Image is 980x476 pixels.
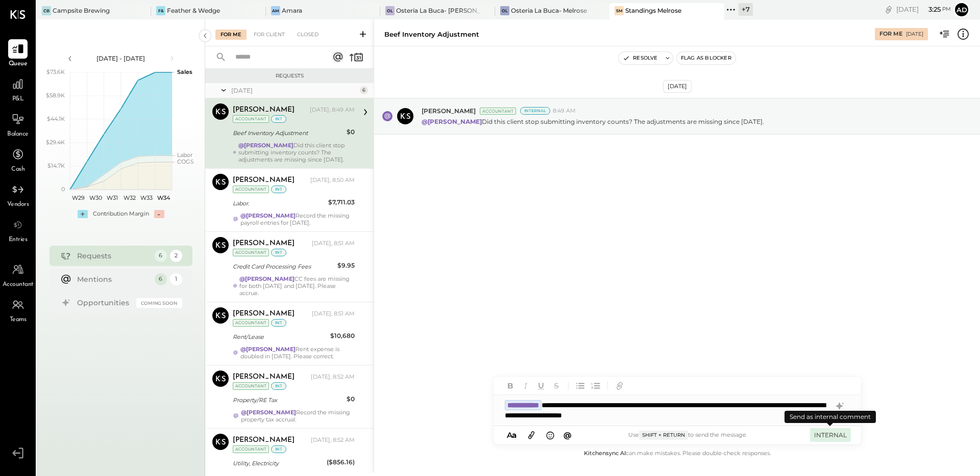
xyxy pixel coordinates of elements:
[238,142,293,149] strong: @[PERSON_NAME]
[1,260,35,289] a: Accountant
[10,315,27,325] span: Teams
[107,194,118,201] text: W31
[177,68,192,75] text: Sales
[53,6,110,15] div: Campsite Brewing
[553,107,576,115] span: 8:49 AM
[3,280,34,289] span: Accountant
[61,186,65,193] text: 0
[575,431,800,440] div: Use to send the message
[78,210,88,218] div: +
[330,331,355,341] div: $10,680
[140,194,153,201] text: W33
[233,198,325,208] div: Labor.
[422,107,476,115] span: [PERSON_NAME]
[77,298,131,308] div: Opportunities
[123,194,135,201] text: W32
[327,457,355,467] div: ($856.16)
[47,115,65,122] text: $44.1K
[233,445,269,453] div: Accountant
[42,6,51,15] div: CB
[328,197,355,207] div: $7,711.03
[210,72,369,80] div: Requests
[1,145,35,174] a: Cash
[953,2,970,18] button: Ad
[271,115,286,123] div: int
[906,31,923,38] div: [DATE]
[520,107,550,115] div: Internal
[233,382,269,390] div: Accountant
[739,3,753,16] div: + 7
[11,165,24,174] span: Cash
[1,39,35,69] a: Queue
[233,372,295,382] div: [PERSON_NAME]
[231,86,357,95] div: [DATE]
[810,428,851,442] button: INTERNAL
[170,273,182,285] div: 1
[1,215,35,245] a: Entries
[504,430,520,441] button: Aa
[239,275,355,297] div: CC fees are missing for both [DATE] and [DATE]. Please accrue.
[311,373,355,381] div: [DATE], 8:52 AM
[233,175,295,186] div: [PERSON_NAME]
[550,379,563,392] button: Strikethrough
[233,458,324,468] div: Utility, Electricity
[93,210,149,218] div: Contribution Margin
[233,105,295,115] div: [PERSON_NAME]
[7,130,29,139] span: Balance
[613,379,626,392] button: Add URL
[233,319,269,327] div: Accountant
[310,176,355,184] div: [DATE], 8:50 AM
[360,86,368,94] div: 6
[155,250,167,262] div: 6
[534,379,548,392] button: Underline
[625,6,681,15] div: Standings Melrose
[240,346,296,353] strong: @[PERSON_NAME]
[385,6,395,15] div: OL
[78,54,164,63] div: [DATE] - [DATE]
[155,273,167,285] div: 6
[9,60,28,69] span: Queue
[249,30,290,40] div: For Client
[77,251,150,261] div: Requests
[879,30,902,38] div: For Me
[500,6,509,15] div: OL
[271,186,286,193] div: int
[512,430,517,440] span: a
[233,309,295,319] div: [PERSON_NAME]
[240,212,296,219] strong: @[PERSON_NAME]
[233,395,344,405] div: Property/RE Tax
[240,346,355,360] div: Rent expense is doubled in [DATE]. Please correct.
[177,158,194,165] text: COGS
[167,6,220,15] div: Feather & Wedge
[619,52,661,64] button: Resolve
[560,429,575,441] button: @
[271,319,286,327] div: int
[12,95,24,104] span: P&L
[519,379,532,392] button: Italic
[504,379,517,392] button: Bold
[663,80,692,93] div: [DATE]
[347,394,355,404] div: $0
[639,431,688,440] span: Shift + Return
[384,30,479,39] div: Beef Inventory Adjustment
[233,261,334,272] div: Credit Card Processing Fees
[47,162,65,169] text: $14.7K
[1,180,35,209] a: Vendors
[884,4,894,15] div: copy link
[1,110,35,139] a: Balance
[233,249,269,256] div: Accountant
[422,118,482,125] strong: @[PERSON_NAME]
[271,249,286,256] div: int
[422,117,764,126] p: Did this client stop submitting inventory counts? The adjustments are missing since [DATE].
[677,52,736,64] button: Flag as Blocker
[480,108,516,115] div: Accountant
[89,194,102,201] text: W30
[154,210,164,218] div: -
[136,298,182,308] div: Coming Soon
[312,310,355,318] div: [DATE], 8:51 AM
[46,92,65,99] text: $58.9K
[177,151,192,158] text: Labor
[233,128,344,138] div: Beef Inventory Adjustment
[271,382,286,390] div: int
[239,275,295,282] strong: @[PERSON_NAME]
